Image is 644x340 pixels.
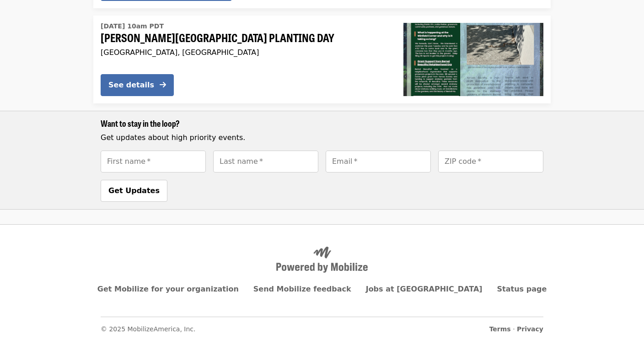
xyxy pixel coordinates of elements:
img: Powered by Mobilize [276,247,368,273]
div: [GEOGRAPHIC_DATA], [GEOGRAPHIC_DATA] [101,48,389,57]
img: VIRGINA GARDEN WALK PLANTING DAY organized by SF Public Works [403,23,543,96]
a: Send Mobilize feedback [253,285,351,293]
nav: Primary footer navigation [101,284,543,295]
button: See details [101,74,174,96]
i: arrow-right icon [160,81,166,89]
a: Status page [497,285,547,293]
span: [PERSON_NAME][GEOGRAPHIC_DATA] PLANTING DAY [101,31,389,44]
time: [DATE] 10am PDT [101,22,164,31]
input: [object Object] [101,151,206,173]
input: [object Object] [438,151,543,173]
span: Want to stay in the loop? [101,117,180,129]
span: Get Updates [108,186,160,195]
span: · [489,324,543,334]
a: Privacy [517,325,543,333]
div: See details [108,80,154,91]
button: Get Updates [101,180,167,202]
a: Jobs at [GEOGRAPHIC_DATA] [366,285,483,293]
a: Get Mobilize for your organization [97,285,239,293]
a: Terms [489,325,511,333]
nav: Secondary footer navigation [101,317,543,334]
span: Get updates about high priority events. [101,133,245,142]
span: © 2025 MobilizeAmerica, Inc. [101,325,196,333]
a: See details for "VIRGINA GARDEN WALK PLANTING DAY" [93,16,551,103]
input: [object Object] [213,151,318,173]
input: [object Object] [326,151,431,173]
